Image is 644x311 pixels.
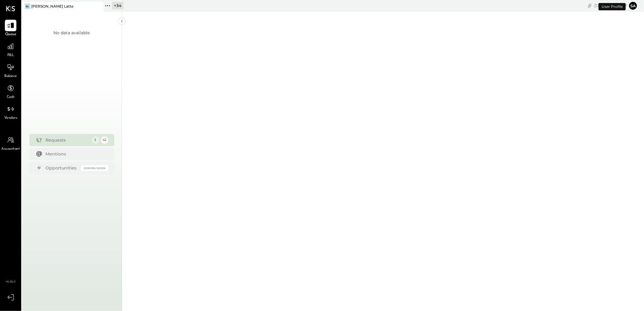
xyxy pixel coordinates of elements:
span: Vendors [4,115,17,121]
div: User Profile [599,3,626,10]
div: BL [25,4,30,9]
div: [DATE] [594,3,627,8]
a: P&L [0,41,21,58]
div: Coming Soon [81,165,108,171]
a: Balance [0,62,21,79]
div: 42 [101,136,108,144]
span: P&L [7,53,14,58]
span: Accountant [2,146,20,152]
a: Queue [0,20,21,37]
div: Mentions [46,151,105,157]
a: Accountant [0,134,21,152]
div: 2 [92,136,99,144]
div: [PERSON_NAME] Latte [31,4,73,9]
div: Requests [46,137,89,143]
div: copy link [587,2,593,9]
div: + 34 [112,2,123,9]
span: Queue [5,32,16,37]
div: No data available [54,30,90,36]
span: Cash [7,95,15,100]
span: Balance [4,74,17,79]
a: Cash [0,82,21,100]
button: Sa [628,1,638,11]
div: Opportunities [46,165,78,171]
a: Vendors [0,103,21,121]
